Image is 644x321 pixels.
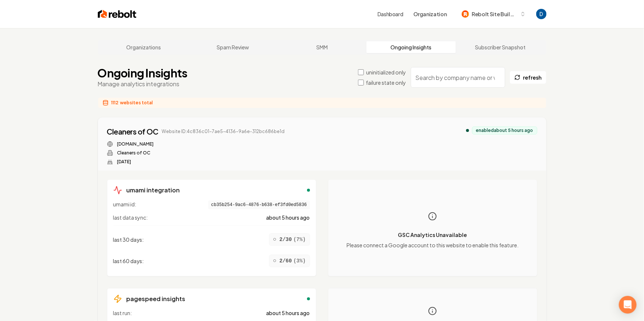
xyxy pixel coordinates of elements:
[113,309,132,317] span: last run:
[366,69,406,76] label: uninitialized only
[98,9,137,19] img: Rebolt Logo
[269,255,310,267] div: 2/60
[208,200,310,209] span: cb35b254-9ac6-4876-b638-ef3fd0ed5836
[462,10,469,18] img: Rebolt Site Builder
[307,297,310,300] div: enabled
[293,236,306,243] span: ( 7 %)
[266,309,310,317] span: about 5 hours ago
[409,7,451,21] button: Organization
[266,214,310,221] span: about 5 hours ago
[273,257,277,265] span: ○
[466,129,469,132] div: analytics enabled
[411,67,505,88] input: Search by company name or website ID
[366,41,456,53] a: Ongoing Insights
[269,233,310,246] div: 2/30
[347,231,519,238] p: GSC Analytics Unavailable
[127,294,186,303] h3: pagespeed insights
[107,141,285,147] div: Website
[366,79,406,86] label: failure state only
[98,66,187,80] h1: Ongoing Insights
[107,126,158,137] a: Cleaners of OC
[113,257,144,265] span: last 60 days :
[113,236,144,243] span: last 30 days :
[188,41,278,53] a: Spam Review
[120,100,153,106] span: websites total
[619,296,637,314] div: Open Intercom Messenger
[113,200,137,209] span: umami id:
[293,257,306,265] span: ( 3 %)
[307,189,310,192] div: enabled
[536,9,547,19] button: Open user button
[472,10,517,18] span: Rebolt Site Builder
[472,126,537,135] div: enabled about 5 hours ago
[162,129,285,135] span: Website ID: 4c836c01-7ae5-4136-9a6e-312bc686be1d
[510,71,547,84] button: refresh
[456,41,545,53] a: Subscriber Snapshot
[536,9,547,19] img: David Rice
[117,141,154,147] a: [DOMAIN_NAME]
[278,41,367,53] a: SMM
[127,186,180,195] h3: umami integration
[113,214,148,221] span: last data sync:
[98,80,187,88] p: Manage analytics integrations
[111,100,119,106] span: 1112
[378,10,403,18] a: Dashboard
[347,241,519,249] p: Please connect a Google account to this website to enable this feature.
[99,41,189,53] a: Organizations
[273,235,277,244] span: ○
